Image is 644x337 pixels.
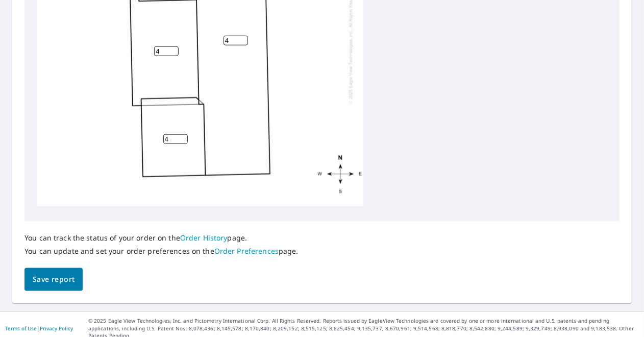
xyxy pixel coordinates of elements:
[40,325,73,332] a: Privacy Policy
[5,325,73,331] p: |
[214,246,279,256] a: Order Preferences
[33,273,75,286] span: Save report
[5,325,37,332] a: Terms of Use
[24,247,299,256] p: You can update and set your order preferences on the page.
[24,233,299,243] p: You can track the status of your order on the page.
[180,233,228,243] a: Order History
[24,268,83,291] button: Save report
